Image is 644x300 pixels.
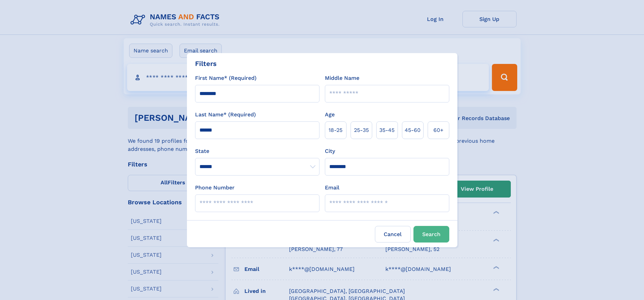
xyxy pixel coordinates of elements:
span: 45‑60 [405,126,421,134]
span: 25‑35 [354,126,369,134]
div: Filters [195,59,217,69]
label: Phone Number [195,184,235,192]
label: Email [325,184,339,192]
span: 18‑25 [329,126,342,134]
span: 60+ [433,126,444,134]
label: First Name* (Required) [195,74,257,82]
label: Cancel [375,226,411,243]
label: Last Name* (Required) [195,111,256,119]
span: 35‑45 [379,126,395,134]
button: Search [413,226,449,243]
label: State [195,147,319,155]
label: Middle Name [325,74,359,82]
label: City [325,147,335,155]
label: Age [325,111,335,119]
